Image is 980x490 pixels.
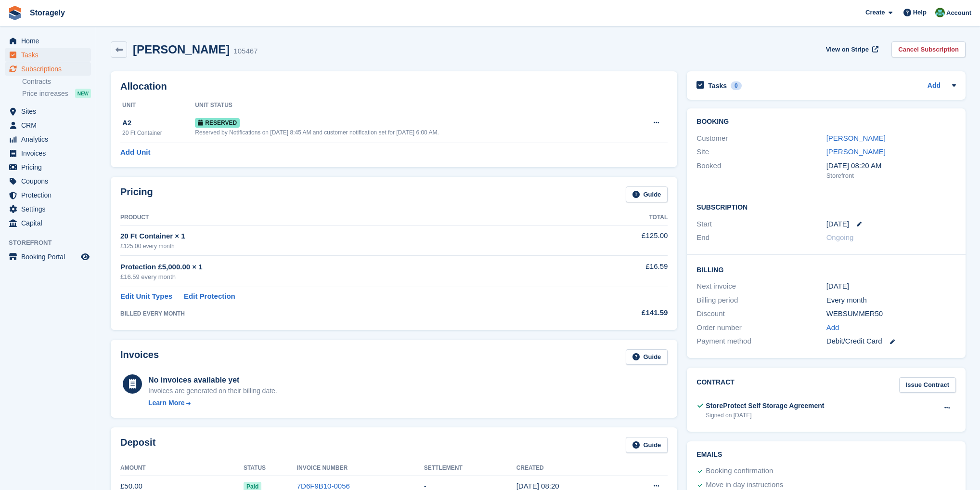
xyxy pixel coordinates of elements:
div: 0 [731,81,742,90]
div: Site [696,146,826,158]
span: Reserved [195,118,240,128]
div: 105467 [233,46,258,57]
h2: Tasks [708,81,727,90]
td: £16.59 [567,256,668,287]
th: Status [244,461,297,476]
div: Start [696,219,826,230]
div: Booked [696,160,826,181]
span: Price increases [22,89,68,98]
div: Billing period [696,295,826,306]
div: Protection £5,000.00 × 1 [120,262,567,273]
div: 20 Ft Container [122,129,195,137]
div: Invoices are generated on their billing date. [148,386,277,396]
h2: Pricing [120,186,153,202]
a: 7D6F9B10-0056 [297,482,350,490]
span: Subscriptions [21,62,79,76]
a: menu [5,202,91,216]
a: menu [5,174,91,188]
span: Ongoing [826,233,854,241]
span: Invoices [21,146,79,160]
span: Storefront [9,238,96,248]
div: NEW [75,89,91,98]
a: Cancel Subscription [891,41,966,57]
th: Invoice Number [297,461,424,476]
a: menu [5,105,91,118]
span: Booking Portal [21,250,79,264]
div: StoreProtect Self Storage Agreement [706,401,824,411]
th: Total [567,210,668,225]
a: Add [826,322,839,333]
div: 20 Ft Container × 1 [120,231,567,242]
div: Signed on [DATE] [706,411,824,420]
div: £16.59 every month [120,272,567,282]
a: View on Stripe [822,41,880,57]
th: Product [120,210,567,225]
a: Issue Contract [899,377,956,393]
a: Learn More [148,398,277,408]
h2: Subscription [696,202,956,212]
span: Coupons [21,174,79,188]
span: Sites [21,105,79,118]
span: Analytics [21,132,79,146]
div: Payment method [696,336,826,347]
div: BILLED EVERY MONTH [120,309,567,318]
a: Storagely [26,5,69,21]
span: Account [946,8,971,18]
span: Settings [21,202,79,216]
div: Next invoice [696,281,826,292]
img: stora-icon-8386f47178a22dfd0bd8f6a31ec36ba5ce8667c1dd55bd0f319d3a0aa187defe.svg [8,6,22,20]
th: Unit [120,98,195,113]
div: Customer [696,133,826,144]
a: Guide [626,437,668,453]
td: £125.00 [567,225,668,255]
span: Pricing [21,160,79,174]
div: Every month [826,295,956,306]
a: Preview store [79,251,91,263]
div: A2 [122,118,195,129]
div: £141.59 [567,307,668,318]
th: Settlement [424,461,516,476]
a: Add [928,80,941,92]
th: Created [516,461,619,476]
a: menu [5,62,91,76]
span: Protection [21,188,79,202]
span: Capital [21,216,79,230]
a: Guide [626,186,668,202]
div: Storefront [826,171,956,181]
a: menu [5,250,91,264]
span: Tasks [21,48,79,62]
a: menu [5,34,91,48]
h2: Allocation [120,81,668,92]
h2: Deposit [120,437,155,453]
time: 2025-09-03 00:00:00 UTC [826,219,849,230]
a: Edit Protection [184,291,235,302]
div: Booking confirmation [706,465,773,477]
a: menu [5,48,91,62]
div: Reserved by Notifications on [DATE] 8:45 AM and customer notification set for [DATE] 6:00 AM. [195,128,632,137]
a: Add Unit [120,147,150,158]
th: Unit Status [195,98,632,113]
a: menu [5,188,91,202]
h2: Booking [696,118,956,126]
div: WEBSUMMER50 [826,308,956,319]
div: [DATE] [826,281,956,292]
h2: Emails [696,451,956,459]
time: 2025-09-02 07:20:28 UTC [516,482,559,490]
a: Price increases NEW [22,88,91,99]
span: Create [865,8,885,17]
a: Guide [626,349,668,365]
img: Notifications [935,8,945,17]
div: Order number [696,322,826,333]
a: menu [5,216,91,230]
span: View on Stripe [826,45,869,54]
a: Edit Unit Types [120,291,172,302]
a: menu [5,119,91,132]
div: Learn More [148,398,184,408]
span: Home [21,34,79,48]
h2: [PERSON_NAME] [133,43,230,56]
a: Contracts [22,77,91,86]
span: Help [913,8,927,17]
a: menu [5,160,91,174]
div: No invoices available yet [148,374,277,386]
a: [PERSON_NAME] [826,134,886,142]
